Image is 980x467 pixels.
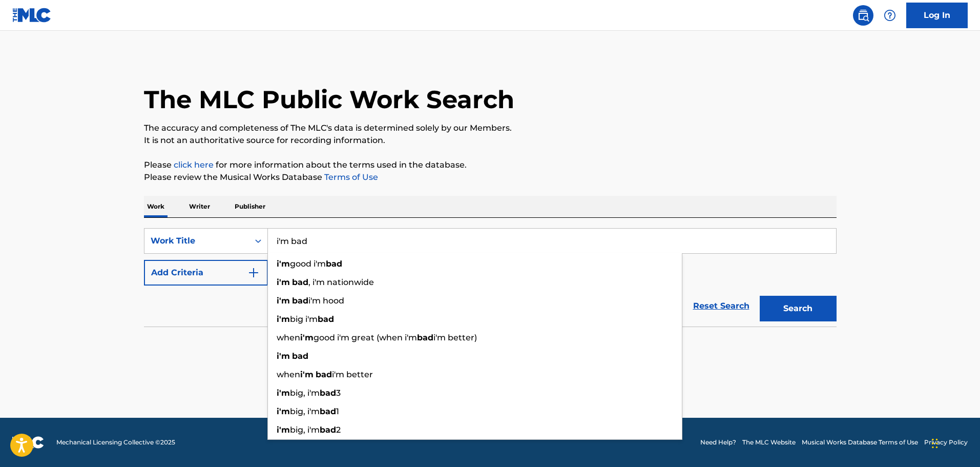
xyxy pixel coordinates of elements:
span: 2 [336,425,341,435]
strong: bad [292,277,308,287]
a: Reset Search [688,295,755,317]
strong: i'm [277,407,290,416]
p: Writer [186,196,213,217]
span: when [277,333,300,342]
div: Help [880,5,900,26]
strong: bad [292,351,308,361]
a: Musical Works Database Terms of Use [802,438,918,447]
a: Public Search [853,5,873,26]
strong: i'm [277,425,290,435]
button: Add Criteria [144,260,268,286]
span: big, i'm [290,425,320,435]
strong: i'm [277,259,290,269]
p: Work [144,196,168,217]
strong: bad [320,407,336,416]
div: Work Title [151,235,243,247]
span: big i'm [290,314,318,324]
span: 1 [336,407,339,416]
img: MLC Logo [12,8,52,23]
span: when [277,370,300,379]
a: Log In [906,3,968,28]
strong: bad [320,388,336,398]
span: good i'm great (when i'm [314,333,417,342]
p: Publisher [232,196,268,217]
form: Search Form [144,228,837,327]
strong: bad [320,425,336,435]
strong: i'm [277,277,290,287]
strong: bad [318,314,334,324]
img: 9d2ae6d4665cec9f34b9.svg [247,267,260,279]
img: search [857,9,869,22]
a: click here [174,160,214,170]
strong: bad [417,333,433,342]
div: Drag [932,428,938,459]
h1: The MLC Public Work Search [144,84,514,115]
p: Please for more information about the terms used in the database. [144,159,837,171]
p: It is not an authoritative source for recording information. [144,134,837,147]
p: Please review the Musical Works Database [144,171,837,184]
span: i'm hood [308,296,344,306]
p: The accuracy and completeness of The MLC's data is determined solely by our Members. [144,122,837,134]
strong: i'm [277,351,290,361]
img: help [884,9,896,22]
span: i'm better [332,370,373,379]
iframe: Chat Widget [929,418,980,467]
strong: bad [316,370,332,379]
a: The MLC Website [742,438,796,447]
strong: i'm [300,333,314,342]
span: , i'm nationwide [308,277,374,287]
span: Mechanical Licensing Collective © 2025 [56,438,175,447]
a: Privacy Policy [924,438,968,447]
strong: i'm [277,296,290,306]
strong: bad [326,259,342,269]
span: big, i'm [290,388,320,398]
span: i'm better) [433,333,477,342]
span: 3 [336,388,341,398]
strong: bad [292,296,308,306]
a: Need Help? [700,438,736,447]
strong: i'm [300,370,314,379]
a: Terms of Use [322,172,378,182]
strong: i'm [277,388,290,398]
span: big, i'm [290,407,320,416]
img: logo [12,436,44,449]
strong: i'm [277,314,290,324]
span: good i'm [290,259,326,269]
button: Search [760,296,837,321]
